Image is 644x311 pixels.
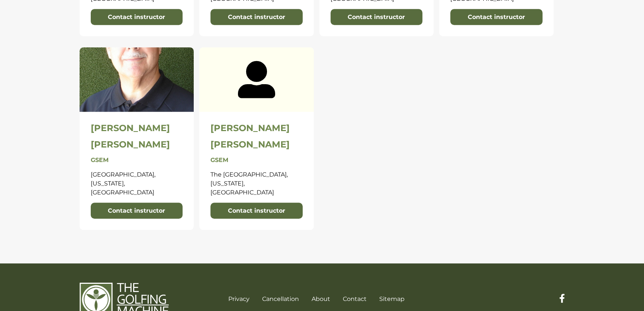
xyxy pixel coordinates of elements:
a: Contact instructor [331,9,423,25]
p: [GEOGRAPHIC_DATA], [US_STATE], [GEOGRAPHIC_DATA] [91,170,183,197]
p: GSEM [91,156,183,165]
h2: [PERSON_NAME] [91,123,183,134]
a: About [312,295,330,302]
p: The [GEOGRAPHIC_DATA], [US_STATE], [GEOGRAPHIC_DATA] [210,170,303,197]
h2: [PERSON_NAME] [210,139,303,150]
h2: [PERSON_NAME] [210,123,303,134]
a: Contact [343,295,367,302]
a: Contact instructor [210,203,303,219]
a: Sitemap [379,295,405,302]
a: Cancellation [262,295,299,302]
a: Contact instructor [210,9,303,25]
a: Contact instructor [450,9,542,25]
a: Contact instructor [91,9,183,25]
h2: [PERSON_NAME] [91,139,183,150]
a: Contact instructor [91,203,183,219]
a: Privacy [228,295,249,302]
p: GSEM [210,156,303,165]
